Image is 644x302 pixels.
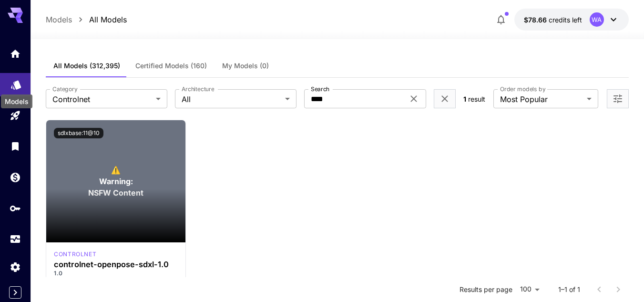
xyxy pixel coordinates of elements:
span: Warning: [99,176,133,187]
button: Open more filters [612,93,624,105]
p: controlnet [54,250,96,259]
p: 1.0 [54,269,178,278]
button: Expand sidebar [9,286,21,299]
a: All Models [89,14,127,25]
div: API Keys [10,202,21,214]
label: Category [52,85,78,93]
span: My Models (0) [222,62,269,70]
a: Models [46,14,72,25]
p: Results per page [460,285,512,294]
label: Order models by [500,85,545,93]
button: $78.66377WA [514,9,629,31]
div: SDXL 1.0 [54,250,96,259]
span: NSFW Content [88,187,143,198]
div: 100 [516,282,543,296]
p: 1–1 of 1 [558,285,580,294]
span: Most Popular [500,94,583,105]
label: Search [311,85,329,93]
span: 1 [463,95,466,103]
div: Models [10,76,22,88]
span: Certified Models (160) [135,62,207,70]
div: Playground [10,106,21,118]
span: credits left [549,16,582,24]
div: Models [1,94,32,108]
div: Settings [10,261,21,273]
span: $78.66 [524,16,549,24]
div: Library [10,140,21,152]
span: All [182,94,281,105]
span: ⚠️ [111,164,121,176]
span: All Models (312,395) [53,62,120,70]
button: Clear filters (1) [439,93,450,105]
div: Usage [10,233,21,245]
div: To view NSFW models, adjust the filter settings and toggle the option on. [46,120,185,242]
label: Architecture [182,85,214,93]
div: WA [590,12,604,27]
button: sdlxbase:11@10 [54,128,103,138]
nav: breadcrumb [46,14,127,25]
div: Home [10,48,21,60]
h3: controlnet-openpose-sdxl-1.0 [54,260,178,269]
div: Wallet [10,171,21,183]
span: result [468,95,485,103]
span: Controlnet [52,94,152,105]
div: $78.66377 [524,15,582,25]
